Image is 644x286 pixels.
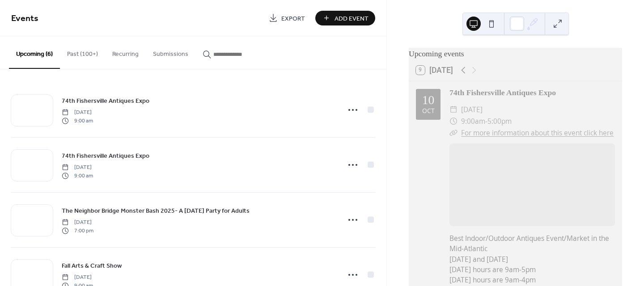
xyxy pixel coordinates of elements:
div: ​ [449,127,458,139]
div: ​ [449,115,458,127]
button: Past (100+) [60,36,105,68]
span: Events [11,10,38,27]
span: 9:00 am [62,117,93,125]
a: Export [262,11,312,25]
span: Add Event [335,14,369,23]
div: 10 [422,94,435,106]
span: 74th Fishersville Antiques Expo [62,97,149,106]
a: For more information about this event click here [461,128,614,137]
div: ​ [449,104,458,115]
button: Submissions [146,36,195,68]
span: [DATE] [62,219,93,227]
button: Upcoming (6) [9,36,60,69]
a: The Neighbor Bridge Monster Bash 2025- A [DATE] Party for Adults [62,206,250,216]
span: Fall Arts & Craft Show [62,261,122,271]
span: Export [281,14,305,23]
button: Add Event [315,11,375,25]
button: Recurring [105,36,146,68]
span: The Neighbor Bridge Monster Bash 2025- A [DATE] Party for Adults [62,206,250,216]
span: 7:00 pm [62,227,93,235]
a: 74th Fishersville Antiques Expo [62,96,149,106]
span: 74th Fishersville Antiques Expo [62,151,149,161]
div: Oct [422,108,435,114]
a: 74th Fishersville Antiques Expo [449,88,556,97]
span: 5:00pm [487,115,512,127]
span: - [485,115,487,127]
span: [DATE] [62,164,93,172]
span: [DATE] [461,104,483,115]
span: [DATE] [62,273,93,282]
a: 74th Fishersville Antiques Expo [62,151,149,161]
a: Fall Arts & Craft Show [62,261,122,271]
div: Upcoming events [409,48,622,59]
span: 9:00 am [62,172,93,180]
span: 9:00am [461,115,485,127]
span: [DATE] [62,109,93,117]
